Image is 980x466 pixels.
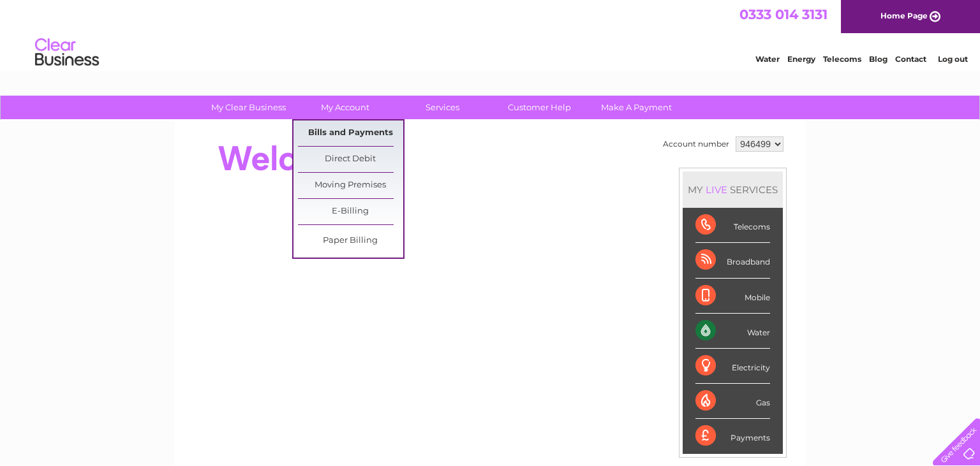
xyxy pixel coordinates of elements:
div: Telecoms [695,208,770,243]
a: Paper Billing [298,228,403,254]
a: Log out [938,54,968,64]
a: Telecoms [823,54,861,64]
a: E-Billing [298,199,403,224]
div: MY SERVICES [683,171,783,208]
a: Make A Payment [584,96,689,119]
a: Direct Debit [298,147,403,172]
a: Blog [869,54,887,64]
a: Water [755,54,780,64]
a: Contact [895,54,926,64]
div: Clear Business is a trading name of Verastar Limited (registered in [GEOGRAPHIC_DATA] No. 3667643... [189,7,792,62]
img: logo.png [34,33,100,72]
a: My Clear Business [196,96,301,119]
div: LIVE [703,184,730,196]
a: 0333 014 3131 [739,6,828,22]
div: Payments [695,419,770,453]
div: Electricity [695,349,770,384]
a: My Account [293,96,398,119]
div: Water [695,314,770,349]
a: Services [390,96,495,119]
a: Moving Premises [298,173,403,198]
div: Gas [695,384,770,419]
a: Energy [787,54,815,64]
div: Mobile [695,279,770,314]
a: Customer Help [487,96,592,119]
a: Bills and Payments [298,120,403,146]
div: Broadband [695,243,770,278]
td: Account number [660,133,732,155]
